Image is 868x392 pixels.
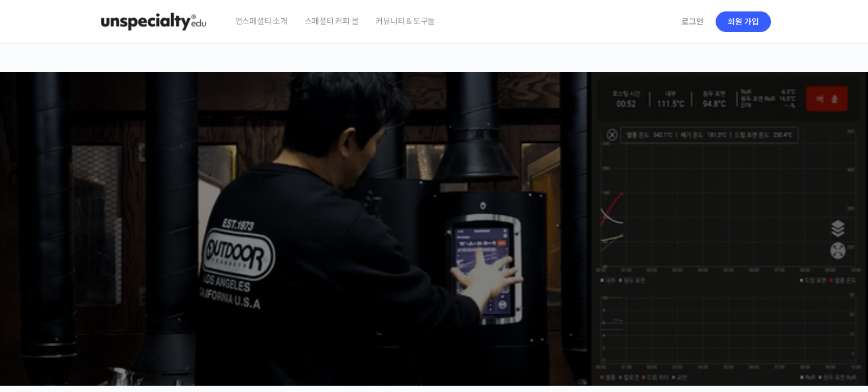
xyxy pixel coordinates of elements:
[675,9,710,35] a: 로그인
[11,238,857,254] p: 시간과 장소에 구애받지 않고, 검증된 커리큘럼으로
[716,11,771,32] a: 회원 가입
[11,175,857,233] p: [PERSON_NAME]을 다하는 당신을 위해, 최고와 함께 만든 커피 클래스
